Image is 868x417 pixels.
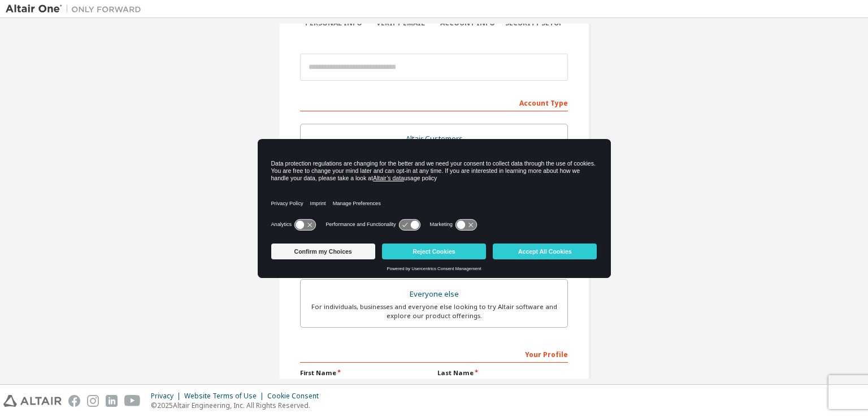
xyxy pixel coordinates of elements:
img: facebook.svg [68,395,80,407]
img: altair_logo.svg [3,395,62,407]
div: Privacy [151,392,184,401]
p: © 2025 Altair Engineering, Inc. All Rights Reserved. [151,401,325,410]
div: Your Profile [300,345,568,363]
div: Account Type [300,93,568,111]
img: instagram.svg [87,395,99,407]
img: linkedin.svg [106,395,118,407]
div: For individuals, businesses and everyone else looking to try Altair software and explore our prod... [307,302,561,320]
label: First Name [300,368,431,377]
img: Altair One [6,3,147,15]
div: Altair Customers [307,131,561,147]
img: youtube.svg [124,395,141,407]
div: Everyone else [307,286,561,302]
div: Cookie Consent [267,392,325,401]
label: Last Name [437,368,568,377]
div: Website Terms of Use [184,392,267,401]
